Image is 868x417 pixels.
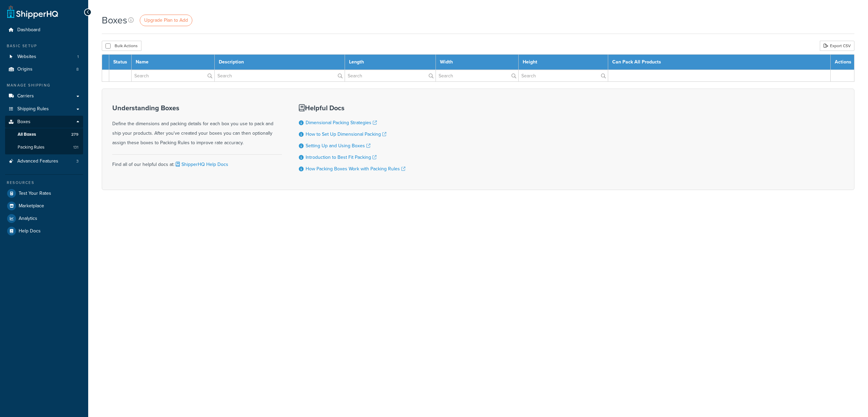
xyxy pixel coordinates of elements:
input: Search [215,70,345,81]
th: Width [436,55,519,70]
span: 279 [71,132,78,137]
span: Analytics [19,216,37,222]
input: Search [132,70,214,81]
span: 1 [77,54,79,60]
li: Boxes [5,116,83,154]
div: Resources [5,180,83,186]
span: Test Your Rates [19,191,51,196]
li: Origins [5,63,83,76]
th: Can Pack All Products [608,55,831,70]
a: Introduction to Best Fit Packing [306,154,377,161]
div: Basic Setup [5,43,83,49]
button: Bulk Actions [102,41,141,51]
input: Search [519,70,608,81]
th: Description [214,55,345,70]
th: Actions [831,55,854,70]
span: Boxes [17,119,31,125]
th: Name [132,55,215,70]
span: Dashboard [17,27,40,33]
span: Carriers [17,93,34,99]
span: Help Docs [19,228,41,234]
a: Analytics [5,212,83,225]
h3: Helpful Docs [299,104,405,112]
li: Packing Rules [5,141,83,154]
span: 3 [76,158,79,164]
span: Shipping Rules [17,106,49,112]
span: All Boxes [18,132,36,137]
a: Help Docs [5,225,83,237]
a: Dashboard [5,24,83,36]
a: How to Set Up Dimensional Packing [306,131,386,138]
span: 8 [76,67,79,72]
a: Upgrade Plan to Add [140,15,192,26]
th: Height [519,55,608,70]
span: Advanced Features [17,158,58,164]
div: Define the dimensions and packing details for each box you use to pack and ship your products. Af... [112,104,282,148]
a: Shipping Rules [5,103,83,115]
a: Marketplace [5,200,83,212]
input: Search [436,70,519,81]
a: Dimensional Packing Strategies [306,119,377,126]
span: Marketplace [19,203,44,209]
a: ShipperHQ Home [7,5,58,19]
a: Export CSV [820,41,854,51]
h3: Understanding Boxes [112,104,282,112]
a: Setting Up and Using Boxes [306,142,370,149]
li: Websites [5,51,83,63]
div: Manage Shipping [5,82,83,88]
h1: Boxes [102,14,127,27]
input: Search [345,70,436,81]
li: Advanced Features [5,155,83,168]
a: Websites 1 [5,51,83,63]
a: Boxes [5,116,83,128]
th: Status [109,55,132,70]
a: Packing Rules 131 [5,141,83,154]
span: Origins [17,67,33,72]
th: Length [345,55,436,70]
a: Carriers [5,90,83,102]
li: All Boxes [5,128,83,141]
div: Find all of our helpful docs at: [112,154,282,169]
a: Advanced Features 3 [5,155,83,168]
span: Websites [17,54,36,60]
span: 131 [73,145,78,150]
span: Packing Rules [18,145,44,150]
a: How Packing Boxes Work with Packing Rules [306,165,405,172]
a: Origins 8 [5,63,83,76]
span: Upgrade Plan to Add [144,17,188,24]
a: All Boxes 279 [5,128,83,141]
a: Test Your Rates [5,187,83,200]
a: ShipperHQ Help Docs [174,161,228,168]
